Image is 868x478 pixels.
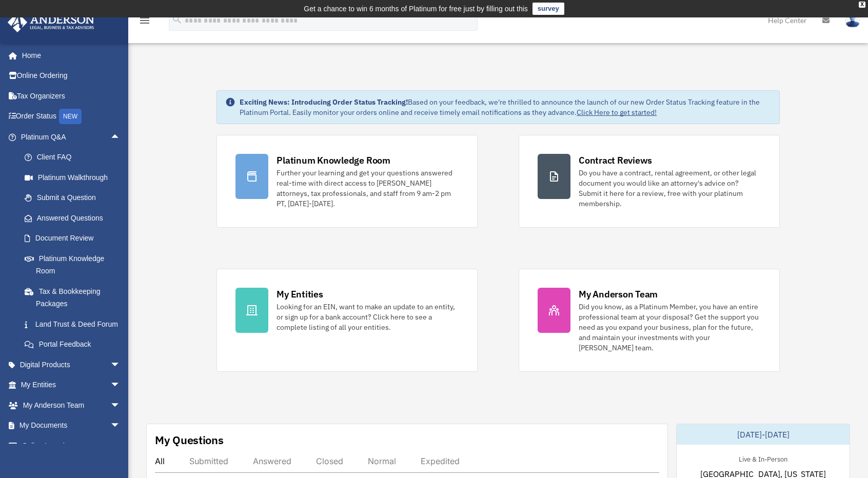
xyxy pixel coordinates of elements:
[519,269,780,372] a: My Anderson Team Did you know, as a Platinum Member, you have an entire professional team at your...
[14,281,136,314] a: Tax & Bookkeeping Packages
[155,456,165,466] div: All
[14,147,136,168] a: Client FAQ
[110,435,131,456] span: arrow_drop_down
[110,127,131,148] span: arrow_drop_up
[7,66,136,86] a: Online Ordering
[14,167,136,188] a: Platinum Walkthrough
[216,135,478,228] a: Platinum Knowledge Room Further your learning and get your questions answered real-time with dire...
[579,168,761,209] div: Do you have a contract, rental agreement, or other legal document you would like an attorney's ad...
[579,154,652,167] div: Contract Reviews
[316,456,343,466] div: Closed
[14,314,136,334] a: Land Trust & Deed Forum
[579,288,658,301] div: My Anderson Team
[7,86,136,106] a: Tax Organizers
[216,269,478,372] a: My Entities Looking for an EIN, want to make an update to an entity, or sign up for a bank accoun...
[277,302,459,332] div: Looking for an EIN, want to make an update to an entity, or sign up for a bank account? Click her...
[110,415,131,436] span: arrow_drop_down
[7,395,136,415] a: My Anderson Teamarrow_drop_down
[14,228,136,249] a: Document Review
[277,154,390,167] div: Platinum Knowledge Room
[240,97,408,107] strong: Exciting News: Introducing Order Status Tracking!
[14,334,136,355] a: Portal Feedback
[7,415,136,436] a: My Documentsarrow_drop_down
[532,3,564,15] a: survey
[7,45,131,66] a: Home
[110,375,131,396] span: arrow_drop_down
[110,354,131,375] span: arrow_drop_down
[845,13,860,28] img: User Pic
[731,453,796,464] div: Live & In-Person
[277,168,459,209] div: Further your learning and get your questions answered real-time with direct access to [PERSON_NAM...
[14,248,136,281] a: Platinum Knowledge Room
[171,14,183,25] i: search
[579,302,761,353] div: Did you know, as a Platinum Member, you have an entire professional team at your disposal? Get th...
[859,2,865,8] div: close
[139,18,151,27] a: menu
[7,375,136,395] a: My Entitiesarrow_drop_down
[277,288,323,301] div: My Entities
[155,432,224,448] div: My Questions
[240,97,771,117] div: Based on your feedback, we're thrilled to announce the launch of our new Order Status Tracking fe...
[7,127,136,147] a: Platinum Q&Aarrow_drop_up
[368,456,396,466] div: Normal
[577,108,657,117] a: Click Here to get started!
[253,456,291,466] div: Answered
[14,208,136,228] a: Answered Questions
[5,12,97,32] img: Anderson Advisors Platinum Portal
[7,106,136,127] a: Order StatusNEW
[7,354,136,375] a: Digital Productsarrow_drop_down
[189,456,228,466] div: Submitted
[59,109,82,124] div: NEW
[7,435,136,456] a: Online Learningarrow_drop_down
[14,188,136,208] a: Submit a Question
[519,135,780,228] a: Contract Reviews Do you have a contract, rental agreement, or other legal document you would like...
[677,424,850,445] div: [DATE]-[DATE]
[304,3,528,15] div: Get a chance to win 6 months of Platinum for free just by filling out this
[421,456,460,466] div: Expedited
[110,395,131,416] span: arrow_drop_down
[139,14,151,27] i: menu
